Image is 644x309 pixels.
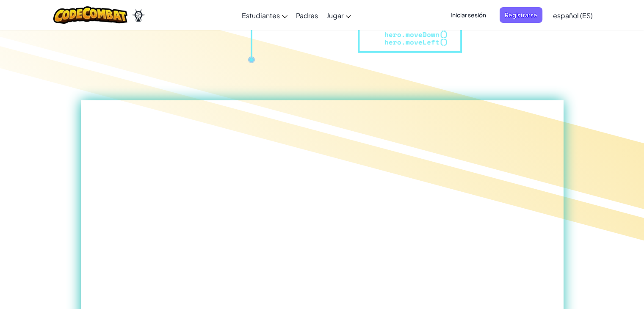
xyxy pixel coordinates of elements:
img: CodeCombat logo [53,6,127,24]
a: español (ES) [549,4,597,27]
span: Estudiantes [242,11,280,20]
a: Padres [292,4,322,27]
button: Iniciar sesión [445,7,491,23]
span: Jugar [326,11,343,20]
a: Jugar [322,4,355,27]
button: Registrarse [500,7,542,23]
img: Ozaria [132,9,145,22]
a: Estudiantes [238,4,292,27]
span: español (ES) [553,11,593,20]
